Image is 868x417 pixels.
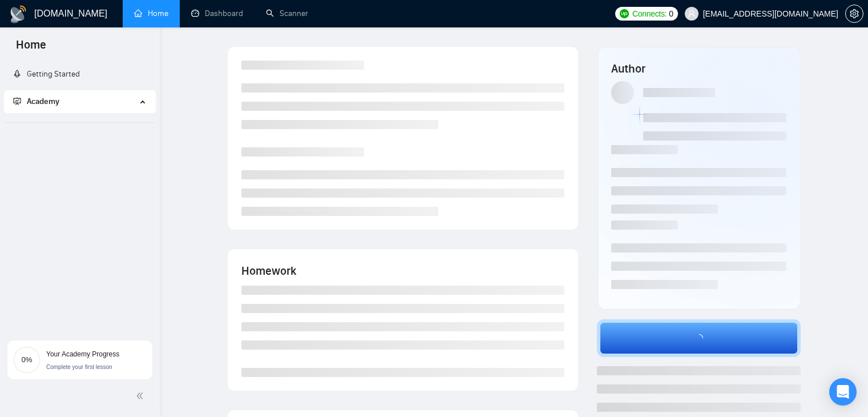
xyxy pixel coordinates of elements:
span: 0 [669,7,673,20]
a: homeHome [134,9,168,18]
a: rocketGetting Started [13,69,80,79]
a: setting [845,9,863,18]
span: loading [689,332,708,344]
h4: Author [611,61,786,77]
li: Getting Started [4,63,155,86]
button: setting [845,5,863,23]
span: double-left [136,390,147,402]
span: fund-projection-screen [13,97,21,105]
span: setting [846,9,863,18]
span: Academy [13,97,59,106]
a: dashboardDashboard [191,9,243,18]
a: searchScanner [266,9,308,18]
span: Your Academy Progress [46,350,119,358]
h4: Homework [241,263,564,279]
img: upwork-logo.png [620,9,629,18]
span: Complete your first lesson [46,364,112,370]
img: logo [9,5,27,23]
li: Academy Homepage [4,118,155,125]
span: Academy [27,97,59,106]
span: Connects: [632,7,667,20]
span: 0% [13,356,41,363]
span: Home [7,37,55,61]
button: loading [597,319,801,357]
span: user [688,10,696,18]
div: Open Intercom Messenger [829,378,857,406]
